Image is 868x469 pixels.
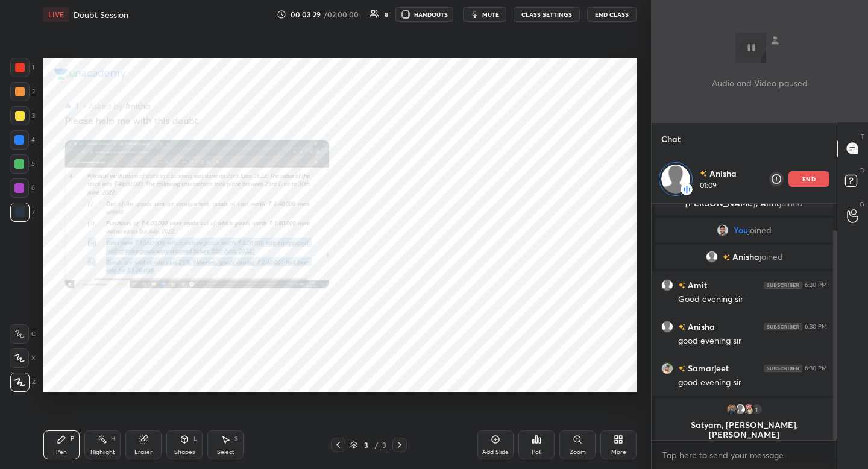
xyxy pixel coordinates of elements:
[764,323,802,330] img: 4P8fHbbgJtejmAAAAAElFTkSuQmCC
[570,449,586,455] div: Zoom
[700,170,707,177] img: no-rating-badge.077c3623.svg
[90,449,115,455] div: Highlight
[678,282,685,289] img: no-rating-badge.077c3623.svg
[717,224,729,236] img: 1ebc9903cf1c44a29e7bc285086513b0.jpg
[532,449,541,455] div: Poll
[652,123,690,155] p: Chat
[678,377,827,389] div: good evening sir
[732,252,759,262] span: Anisha
[802,176,816,182] p: end
[193,436,197,442] div: L
[482,10,499,19] span: mute
[611,449,626,455] div: More
[805,365,827,372] div: 6:30 PM
[743,403,755,415] img: 715bef06060e4942b0acc2b08dcd413d.jpg
[74,9,128,20] h4: Doubt Session
[71,436,74,442] div: P
[712,77,808,89] p: Audio and Video paused
[723,254,730,261] img: no-rating-badge.077c3623.svg
[174,449,195,455] div: Shapes
[700,181,739,190] p: 01:09
[652,204,837,440] div: grid
[759,252,783,262] span: joined
[685,362,729,374] h6: Samarjeet
[709,168,737,180] p: Anisha
[678,365,685,372] img: no-rating-badge.077c3623.svg
[805,323,827,330] div: 6:30 PM
[395,7,453,22] button: HANDOUTS
[662,420,826,439] p: Satyam, [PERSON_NAME], [PERSON_NAME]
[463,7,506,22] button: mute
[360,441,372,449] div: 3
[217,449,234,455] div: Select
[661,362,673,374] img: e2ec75dbf9c24a8bba409055db817205.jpg
[748,225,772,235] span: joined
[10,178,35,198] div: 6
[726,403,738,415] img: 7c3e05c03d7f4d3ab6fe99749250916d.jpg
[374,441,378,449] div: /
[861,132,864,141] p: T
[10,373,36,392] div: Z
[234,436,238,442] div: S
[805,282,827,289] div: 6:30 PM
[134,449,153,455] div: Eraser
[678,335,827,347] div: good evening sir
[482,449,509,455] div: Add Slide
[10,130,35,150] div: 4
[685,279,707,291] h6: Amit
[706,251,718,263] img: default.png
[10,348,36,368] div: X
[764,365,802,372] img: 4P8fHbbgJtejmAAAAAElFTkSuQmCC
[111,436,115,442] div: H
[10,58,34,77] div: 1
[10,106,35,125] div: 3
[10,203,35,222] div: 7
[10,154,35,174] div: 5
[385,11,388,17] div: 8
[587,7,637,22] button: End Class
[751,403,763,415] div: 1
[685,320,715,333] h6: Anisha
[514,7,580,22] button: CLASS SETTINGS
[661,321,673,333] img: default.png
[860,200,864,209] p: G
[56,449,67,455] div: Pen
[380,439,388,450] div: 3
[43,7,69,22] div: LIVE
[860,166,864,175] p: D
[764,282,802,289] img: 4P8fHbbgJtejmAAAAAElFTkSuQmCC
[662,198,826,208] p: [PERSON_NAME], Amit
[678,294,827,306] div: Good evening sir
[661,165,690,194] img: default.png
[10,324,36,344] div: C
[10,82,35,101] div: 2
[661,279,673,291] img: default.png
[681,183,693,195] img: rah-connected.409a49fa.svg
[734,225,748,235] span: You
[734,403,746,415] img: default.png
[678,324,685,330] img: no-rating-badge.077c3623.svg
